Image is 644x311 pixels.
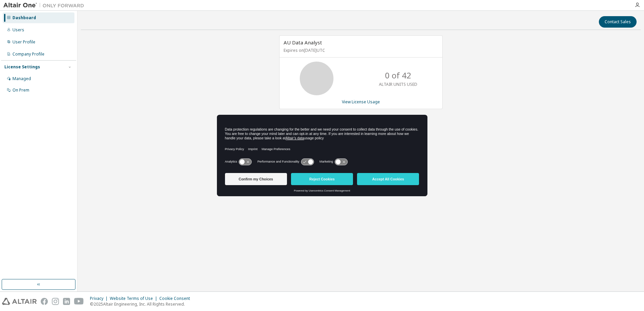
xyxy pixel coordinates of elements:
[599,16,637,28] button: Contact Sales
[12,39,35,45] div: User Profile
[12,51,44,57] div: Company Profile
[52,298,59,305] img: instagram.svg
[284,39,322,46] span: AU Data Analyst
[3,2,88,9] img: Altair One
[2,298,37,305] img: altair_logo.svg
[159,296,194,301] div: Cookie Consent
[74,298,84,305] img: youtube.svg
[12,88,29,93] div: On Prem
[63,298,70,305] img: linkedin.svg
[110,296,159,301] div: Website Terms of Use
[90,296,110,301] div: Privacy
[12,27,24,33] div: Users
[12,76,31,81] div: Managed
[90,301,194,307] p: © 2025 Altair Engineering, Inc. All Rights Reserved.
[342,99,380,105] a: View License Usage
[12,15,36,21] div: Dashboard
[4,64,40,70] div: License Settings
[385,70,411,81] p: 0 of 42
[284,47,437,53] p: Expires on [DATE] UTC
[379,81,417,87] p: ALTAIR UNITS USED
[41,298,48,305] img: facebook.svg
